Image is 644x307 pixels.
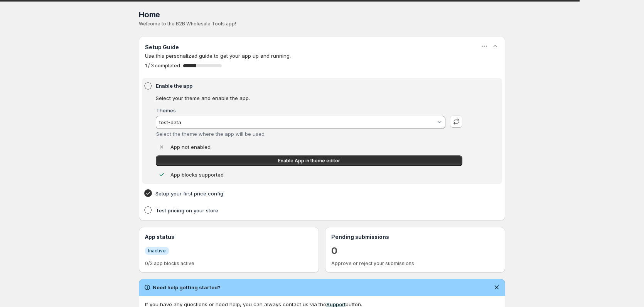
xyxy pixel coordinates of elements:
[145,247,169,255] a: InfoInactive
[145,52,499,60] p: Use this personalized guide to get your app up and running.
[156,94,462,102] p: Select your theme and enable the app.
[145,260,313,267] p: 0/3 app blocks active
[139,21,505,27] p: Welcome to the B2B Wholesale Tools app!
[331,233,499,241] h3: Pending submissions
[155,190,465,197] h4: Setup your first price config
[145,63,180,69] span: 1 / 3 completed
[156,155,462,166] a: Enable App in theme editor
[156,107,176,113] label: Themes
[331,245,337,257] a: 0
[491,282,502,293] button: Dismiss notification
[156,207,465,214] h4: Test pricing on your store
[278,158,340,164] span: Enable App in theme editor
[331,260,499,267] p: Approve or reject your submissions
[145,43,179,51] h3: Setup Guide
[153,284,221,291] h2: Need help getting started?
[148,248,166,254] span: Inactive
[156,82,465,90] h4: Enable the app
[139,10,160,19] span: Home
[170,143,211,151] p: App not enabled
[170,171,224,179] p: App blocks supported
[145,233,313,241] h3: App status
[156,131,446,137] div: Select the theme where the app will be used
